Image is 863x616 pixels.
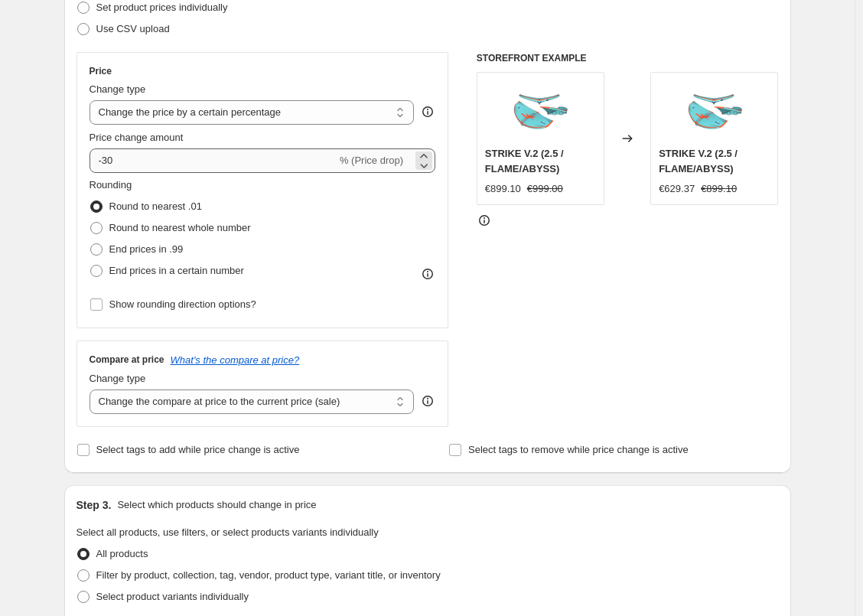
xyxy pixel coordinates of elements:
span: €899.10 [701,183,737,194]
h6: STOREFRONT EXAMPLE [477,52,779,64]
img: strike-v-2-650x650_80x.png [684,80,745,142]
input: -15 [90,148,337,173]
img: strike-v-2-650x650_80x.png [510,80,571,142]
h3: Compare at price [90,354,164,366]
span: Round to nearest whole number [109,222,251,233]
span: % (Price drop) [340,155,403,166]
h2: Step 3. [77,497,112,513]
span: Use CSV upload [96,23,170,34]
div: help [420,393,435,409]
button: What's the compare at price? [171,354,300,366]
span: €999.00 [527,183,563,194]
span: STRIKE V.2 (2.5 / FLAME/ABYSS) [659,148,738,174]
span: Rounding [90,179,132,191]
span: Round to nearest .01 [109,200,202,212]
span: Filter by product, collection, tag, vendor, product type, variant title, or inventory [96,569,441,581]
span: End prices in a certain number [109,265,244,276]
span: STRIKE V.2 (2.5 / FLAME/ABYSS) [485,148,564,174]
div: help [420,104,435,119]
span: Set product prices individually [96,2,228,13]
span: Select tags to remove while price change is active [468,444,689,455]
span: €629.37 [659,183,695,194]
span: Price change amount [90,132,184,143]
span: Select product variants individually [96,591,249,602]
span: Change type [90,83,146,95]
span: €899.10 [485,183,521,194]
span: All products [96,548,148,559]
p: Select which products should change in price [117,497,316,513]
span: Change type [90,373,146,384]
span: End prices in .99 [109,243,184,255]
span: Show rounding direction options? [109,298,256,310]
span: Select tags to add while price change is active [96,444,300,455]
h3: Price [90,65,112,77]
span: Select all products, use filters, or select products variants individually [77,526,379,538]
